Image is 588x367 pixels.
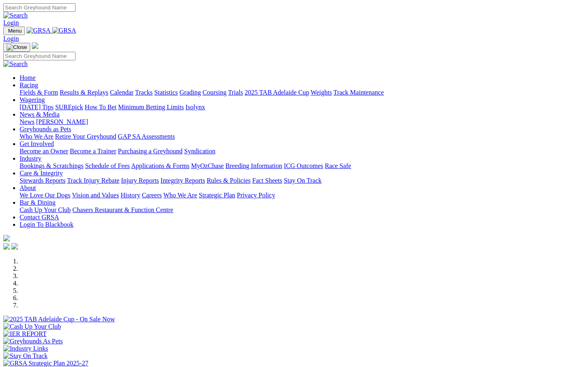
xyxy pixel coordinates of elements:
[163,192,197,199] a: Who We Are
[20,89,58,96] a: Fields & Form
[20,192,70,199] a: We Love Our Dogs
[3,345,48,352] img: Industry Links
[199,192,235,199] a: Strategic Plan
[20,104,585,111] div: Wagering
[3,43,30,52] button: Toggle navigation
[3,27,25,35] button: Toggle navigation
[60,89,108,96] a: Results & Replays
[3,235,10,241] img: logo-grsa-white.png
[3,352,47,360] img: Stay On Track
[20,214,59,221] a: Contact GRSA
[3,330,47,338] img: IER REPORT
[20,148,68,155] a: Become an Owner
[11,243,18,250] img: twitter.svg
[237,192,275,199] a: Privacy Policy
[20,170,63,177] a: Care & Integrity
[20,199,56,206] a: Bar & Dining
[3,35,19,42] a: Login
[184,148,215,155] a: Syndication
[36,118,88,125] a: [PERSON_NAME]
[27,27,51,34] img: GRSA
[120,192,140,199] a: History
[70,148,116,155] a: Become a Trainer
[20,177,585,184] div: Care & Integrity
[85,162,129,169] a: Schedule of Fees
[20,133,585,140] div: Greyhounds as Pets
[3,323,61,330] img: Cash Up Your Club
[20,162,585,170] div: Industry
[284,162,323,169] a: ICG Outcomes
[20,206,585,214] div: Bar & Dining
[55,133,116,140] a: Retire Your Greyhound
[20,96,45,103] a: Wagering
[245,89,309,96] a: 2025 TAB Adelaide Cup
[142,192,162,199] a: Careers
[20,148,585,155] div: Get Involved
[203,89,227,96] a: Coursing
[20,155,41,162] a: Industry
[135,89,153,96] a: Tracks
[3,3,76,12] input: Search
[20,162,83,169] a: Bookings & Scratchings
[67,177,119,184] a: Track Injury Rebate
[3,243,10,250] img: facebook.svg
[20,133,53,140] a: Who We Are
[180,89,201,96] a: Grading
[20,118,34,125] a: News
[20,206,71,213] a: Cash Up Your Club
[121,177,159,184] a: Injury Reports
[3,316,115,323] img: 2025 TAB Adelaide Cup - On Sale Now
[252,177,282,184] a: Fact Sheets
[20,192,585,199] div: About
[118,133,175,140] a: GAP SA Assessments
[52,27,76,34] img: GRSA
[85,104,117,111] a: How To Bet
[20,184,36,191] a: About
[20,82,38,88] a: Racing
[228,89,243,96] a: Trials
[7,44,27,51] img: Close
[72,192,119,199] a: Vision and Values
[20,111,60,118] a: News & Media
[20,221,73,228] a: Login To Blackbook
[3,19,19,26] a: Login
[20,126,71,133] a: Greyhounds as Pets
[334,89,384,96] a: Track Maintenance
[32,42,38,49] img: logo-grsa-white.png
[284,177,321,184] a: Stay On Track
[3,52,76,60] input: Search
[154,89,178,96] a: Statistics
[8,28,22,34] span: Menu
[72,206,173,213] a: Chasers Restaurant & Function Centre
[118,104,184,111] a: Minimum Betting Limits
[55,104,83,111] a: SUREpick
[110,89,134,96] a: Calendar
[20,74,36,81] a: Home
[207,177,251,184] a: Rules & Policies
[20,89,585,96] div: Racing
[3,338,63,345] img: Greyhounds As Pets
[3,12,28,19] img: Search
[20,118,585,126] div: News & Media
[3,60,28,68] img: Search
[118,148,183,155] a: Purchasing a Greyhound
[191,162,224,169] a: MyOzChase
[20,140,54,147] a: Get Involved
[160,177,205,184] a: Integrity Reports
[20,104,53,111] a: [DATE] Tips
[325,162,351,169] a: Race Safe
[225,162,282,169] a: Breeding Information
[185,104,205,111] a: Isolynx
[131,162,189,169] a: Applications & Forms
[311,89,332,96] a: Weights
[20,177,65,184] a: Stewards Reports
[3,360,88,367] img: GRSA Strategic Plan 2025-27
